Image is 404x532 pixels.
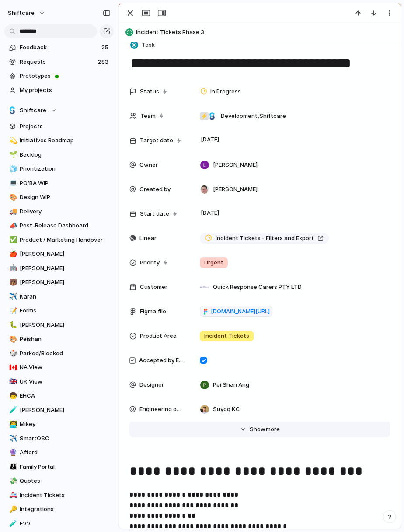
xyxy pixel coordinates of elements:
[8,491,17,500] button: 🚑
[9,490,15,500] div: 🚑
[4,205,114,218] div: 🚚Delivery
[20,165,111,173] span: Prioritization
[9,136,15,146] div: 💫
[200,233,329,244] a: Incident Tickets - Filters and Export
[9,235,15,245] div: ✅
[4,432,114,445] a: ✈️SmartOSC
[213,283,302,292] span: Quick Response Carers PTY LTD
[139,185,171,194] span: Created by
[20,349,111,358] span: Parked/Blocked
[9,419,15,429] div: 👨‍💻
[4,446,114,459] div: 🔮Afford
[9,306,15,316] div: 📝
[9,405,15,415] div: 🧪
[8,321,17,329] button: 🐛
[213,405,240,414] span: Suyog KC
[20,72,111,80] span: Prototypes
[4,375,114,388] a: 🇬🇧UK View
[9,221,15,231] div: 📣
[140,258,160,267] span: Priority
[20,58,95,66] span: Requests
[139,405,185,414] span: Engineering owner
[9,178,15,188] div: 💻
[4,503,114,516] a: 🔑Integrations
[8,136,17,145] button: 💫
[8,193,17,202] button: 🎨
[20,122,111,131] span: Projects
[20,519,111,528] span: EVV
[20,136,111,145] span: Initiatives Roadmap
[4,233,114,247] a: ✅Product / Marketing Handover
[20,292,111,301] span: Karan
[210,87,241,96] span: In Progress
[4,41,114,54] a: Feedback25
[199,134,222,145] span: [DATE]
[8,420,17,429] button: 👨‍💻
[4,361,114,374] div: 🇨🇦NA View
[4,162,114,175] div: 🧊Prioritization
[4,69,114,82] a: Prototypes
[9,334,15,344] div: 🎨
[4,148,114,161] a: 🌱Backlog
[20,420,111,429] span: Mikey
[221,112,286,120] span: Development , Shiftcare
[129,422,390,437] button: Showmore
[4,474,114,487] a: 💸Quotes
[4,177,114,190] a: 💻PO/BA WIP
[4,389,114,402] a: 🧒EHCA
[20,463,111,471] span: Family Portal
[4,290,114,303] div: ✈️Karan
[8,221,17,230] button: 📣
[4,262,114,275] a: 🤖[PERSON_NAME]
[213,161,258,169] span: [PERSON_NAME]
[9,249,15,259] div: 🍎
[8,434,17,443] button: ✈️
[200,306,272,317] a: [DOMAIN_NAME][URL]
[8,349,17,358] button: 🎲
[4,489,114,502] a: 🚑Incident Tickets
[9,391,15,401] div: 🧒
[20,321,111,329] span: [PERSON_NAME]
[9,164,15,174] div: 🧊
[8,448,17,457] button: 🔮
[213,381,249,389] span: Pei Shan Ang
[9,518,15,529] div: 🧪
[20,306,111,315] span: Forms
[4,55,114,69] a: Requests283
[8,278,17,287] button: 🐻
[140,136,173,145] span: Target date
[8,406,17,415] button: 🧪
[9,462,15,472] div: 👪
[4,191,114,204] a: 🎨Design WIP
[9,263,15,273] div: 🤖
[9,192,15,203] div: 🎨
[20,151,111,159] span: Backlog
[4,219,114,232] a: 📣Post-Release Dashboard
[4,418,114,431] a: 👨‍💻Mikey
[8,505,17,514] button: 🔑
[4,347,114,360] div: 🎲Parked/Blocked
[136,28,397,37] span: Incident Tickets Phase 3
[8,292,17,301] button: ✈️
[98,58,110,66] span: 283
[8,363,17,372] button: 🇨🇦
[20,43,99,52] span: Feedback
[140,332,177,340] span: Product Area
[139,356,185,365] span: Accepted by Engineering
[204,332,249,340] span: Incident Tickets
[8,306,17,315] button: 📝
[20,363,111,372] span: NA View
[250,425,265,434] span: Show
[20,264,111,273] span: [PERSON_NAME]
[4,247,114,261] a: 🍎[PERSON_NAME]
